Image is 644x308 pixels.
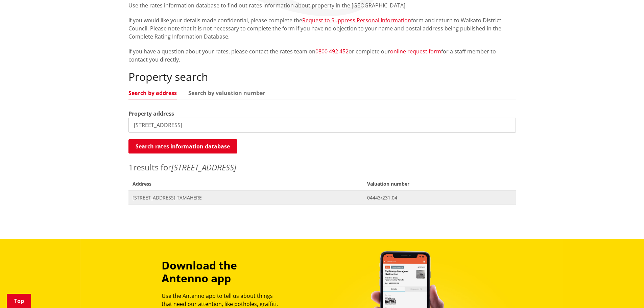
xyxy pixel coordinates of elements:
[128,118,516,133] input: e.g. Duke Street NGARUAWAHIA
[128,1,516,9] p: Use the rates information database to find out rates information about property in the [GEOGRAPHI...
[128,191,516,205] a: [STREET_ADDRESS] TAMAHERE 04443/231.04
[128,70,516,83] h2: Property search
[128,16,516,41] p: If you would like your details made confidential, please complete the form and return to Waikato ...
[171,162,236,173] em: [STREET_ADDRESS]
[128,162,133,173] span: 1
[128,110,174,118] label: Property address
[188,90,265,96] a: Search by valuation number
[7,294,31,308] a: Top
[128,47,516,64] p: If you have a question about your rates, please contact the rates team on or complete our for a s...
[128,177,363,191] span: Address
[302,17,411,24] a: Request to Suppress Personal Information
[315,48,349,55] a: 0800 492 452
[128,161,516,173] p: results for
[162,259,284,285] h3: Download the Antenno app
[133,194,359,201] span: [STREET_ADDRESS] TAMAHERE
[128,139,237,153] button: Search rates information database
[367,194,512,201] span: 04443/231.04
[128,90,177,96] a: Search by address
[613,280,637,304] iframe: Messenger Launcher
[363,177,516,191] span: Valuation number
[390,48,441,55] a: online request form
